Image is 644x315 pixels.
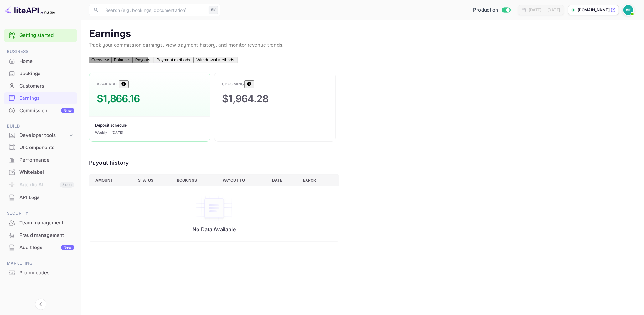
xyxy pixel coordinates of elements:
[4,166,77,178] a: Whitelabel
[473,7,498,14] span: Production
[4,105,77,116] a: CommissionNew
[97,91,140,106] div: $1,866.16
[19,70,74,77] div: Bookings
[4,92,77,104] div: Earnings
[196,57,234,62] span: Withdrawal methods
[4,154,77,166] a: Performance
[4,192,77,204] div: API Logs
[222,91,269,106] div: $1,964.28
[578,7,610,13] p: [DOMAIN_NAME]
[4,55,77,67] a: Home
[4,166,77,178] div: Whitelabel
[89,158,339,167] div: Payout history
[19,82,74,90] div: Customers
[19,144,74,151] div: UI Components
[471,7,513,14] div: Switch to Sandbox mode
[4,67,77,80] div: Bookings
[89,57,238,63] div: scrollable auto tabs example
[172,174,218,186] th: Bookings
[4,142,77,154] div: UI Components
[218,174,267,186] th: Payout to
[4,242,77,254] div: Audit logsNew
[4,142,77,153] a: UI Components
[19,32,74,39] a: Getting started
[114,57,129,62] span: Balance
[19,244,74,251] div: Audit logs
[19,232,74,239] div: Fraud management
[4,260,77,267] span: Marketing
[89,28,636,40] p: Earnings
[101,4,206,16] input: Search (e.g. bookings, documentation)
[4,80,77,92] a: Customers
[95,226,333,232] p: No Data Available
[4,130,77,141] div: Developer tools
[4,229,77,241] a: Fraud management
[4,217,77,228] a: Team management
[19,157,74,164] div: Performance
[19,58,74,65] div: Home
[135,57,150,62] span: Payouts
[222,81,244,87] div: Upcoming
[19,169,74,176] div: Whitelabel
[97,81,119,87] div: Available
[4,48,77,55] span: Business
[529,7,560,13] div: [DATE] — [DATE]
[4,92,77,104] a: Earnings
[4,29,77,42] div: Getting started
[19,107,74,114] div: Commission
[623,5,633,15] img: Marcin Teodoru
[61,108,74,113] div: New
[4,80,77,92] div: Customers
[195,195,233,221] img: empty-state-table.svg
[4,55,77,67] div: Home
[4,192,77,203] a: API Logs
[267,174,298,186] th: Date
[19,132,68,139] div: Developer tools
[61,245,74,250] div: New
[19,269,74,277] div: Promo codes
[35,299,46,310] button: Collapse navigation
[4,217,77,229] div: Team management
[89,174,133,186] th: Amount
[4,267,77,278] a: Promo codes
[157,57,190,62] span: Payment methods
[209,6,218,14] div: ⌘K
[4,123,77,130] span: Build
[19,95,74,102] div: Earnings
[89,174,339,242] table: a dense table
[95,122,127,128] div: Deposit schedule
[4,229,77,242] div: Fraud management
[244,80,254,88] button: This is the amount of commission earned for bookings that have not been finalized. After guest ch...
[91,57,109,62] span: Overview
[119,80,129,88] button: This is the amount of confirmed commission that will be paid to you on the next scheduled deposit
[133,174,172,186] th: Status
[4,210,77,217] span: Security
[95,130,123,135] div: Weekly — [DATE]
[89,42,636,49] p: Track your commission earnings, view payment history, and monitor revenue trends.
[298,174,339,186] th: Export
[4,242,77,253] a: Audit logsNew
[4,67,77,79] a: Bookings
[19,219,74,227] div: Team management
[19,194,74,201] div: API Logs
[4,267,77,279] div: Promo codes
[5,5,55,15] img: LiteAPI logo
